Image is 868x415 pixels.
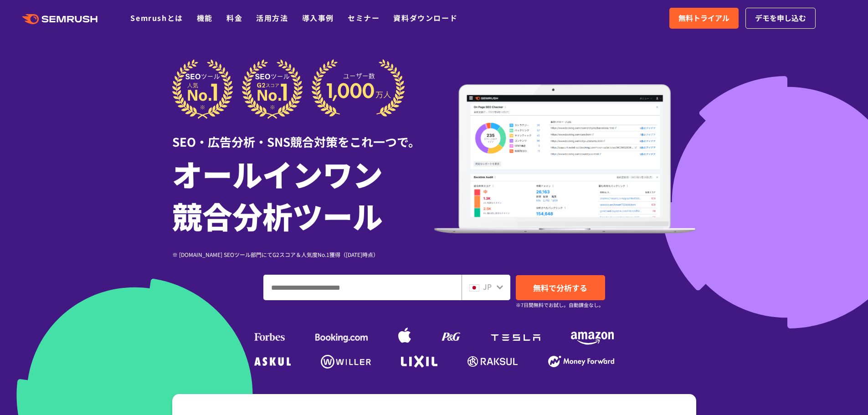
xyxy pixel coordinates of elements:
a: Semrushとは [130,12,183,23]
a: 活用方法 [256,12,288,23]
a: 機能 [197,12,213,23]
a: 無料トライアル [669,8,739,29]
input: ドメイン、キーワードまたはURLを入力してください [264,275,461,300]
a: 資料ダウンロード [393,12,457,23]
small: ※7日間無料でお試し。自動課金なし。 [516,301,604,309]
span: JP [483,281,492,292]
div: SEO・広告分析・SNS競合対策をこれ一つで。 [172,119,434,150]
span: 無料で分析する [533,282,587,293]
h1: オールインワン 競合分析ツール [172,153,434,236]
a: 導入事例 [302,12,334,23]
a: セミナー [348,12,380,23]
a: 無料で分析する [516,275,605,300]
a: デモを申し込む [745,8,816,29]
span: デモを申し込む [755,12,806,24]
span: 無料トライアル [678,12,729,24]
a: 料金 [226,12,242,23]
div: ※ [DOMAIN_NAME] SEOツール部門にてG2スコア＆人気度No.1獲得（[DATE]時点） [172,250,434,259]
